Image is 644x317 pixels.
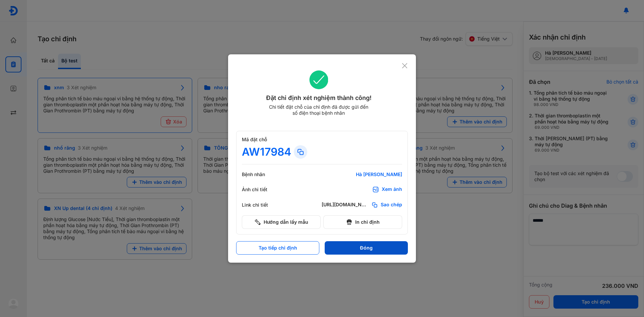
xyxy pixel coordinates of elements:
[325,241,408,255] button: Đóng
[382,186,402,193] div: Xem ảnh
[236,241,319,255] button: Tạo tiếp chỉ định
[322,171,402,177] div: Hà [PERSON_NAME]
[242,202,282,208] div: Link chi tiết
[381,202,402,208] span: Sao chép
[322,202,369,208] div: [URL][DOMAIN_NAME]
[242,137,402,143] div: Mã đặt chỗ
[242,145,291,159] div: AW17984
[242,215,321,229] button: Hướng dẫn lấy mẫu
[266,104,371,116] div: Chi tiết đặt chỗ của chỉ định đã được gửi đến số điện thoại bệnh nhân
[242,187,282,193] div: Ảnh chi tiết
[242,171,282,177] div: Bệnh nhân
[236,93,401,103] div: Đặt chỉ định xét nghiệm thành công!
[323,215,402,229] button: In chỉ định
